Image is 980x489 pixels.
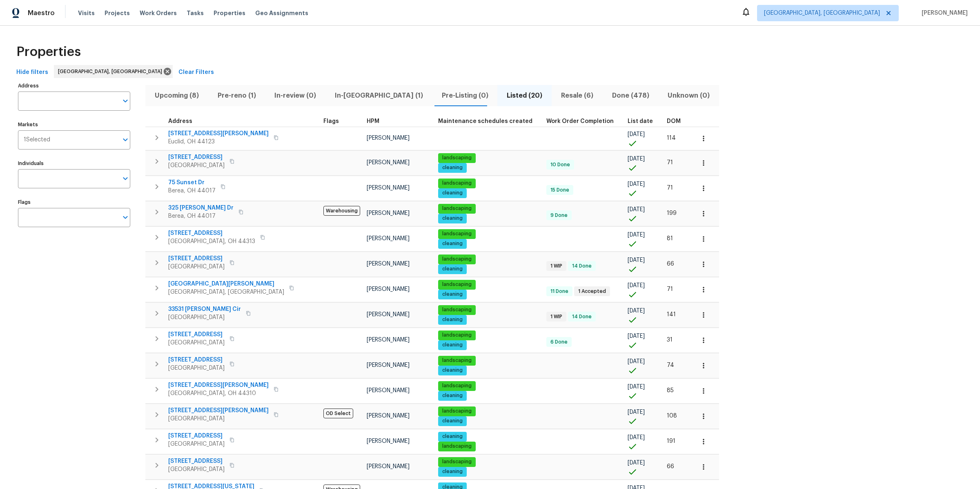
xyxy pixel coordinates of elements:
span: 15 Done [547,187,572,194]
span: 1 Selected [24,136,50,143]
span: landscaping [439,332,475,339]
span: Geo Assignments [255,9,308,17]
span: 1 WIP [547,313,566,320]
span: Tasks [187,10,204,16]
span: [STREET_ADDRESS] [168,330,225,339]
span: [GEOGRAPHIC_DATA] [168,364,225,372]
label: Address [18,83,130,88]
span: 191 [667,438,675,444]
span: cleaning [439,433,466,440]
span: cleaning [439,418,466,424]
span: [DATE] [628,384,645,390]
span: 71 [667,286,673,292]
span: [PERSON_NAME] [367,337,410,343]
span: [GEOGRAPHIC_DATA] [168,161,225,170]
span: 9 Done [547,212,571,219]
span: [GEOGRAPHIC_DATA], [GEOGRAPHIC_DATA] [764,9,880,17]
span: 141 [667,312,676,317]
span: [PERSON_NAME] [367,160,410,165]
span: Done (478) [608,90,654,101]
span: 108 [667,413,677,419]
button: Open [120,173,131,184]
span: landscaping [439,357,475,364]
span: 325 [PERSON_NAME] Dr [168,204,234,212]
span: 31 [667,337,673,343]
span: [PERSON_NAME] [367,438,410,444]
span: [DATE] [628,333,645,339]
span: [DATE] [628,181,645,187]
span: 114 [667,135,676,141]
span: Properties [214,9,245,17]
span: 10 Done [547,161,573,168]
span: [GEOGRAPHIC_DATA] [168,465,225,473]
span: cleaning [439,215,466,222]
span: [DATE] [628,308,645,314]
span: [PERSON_NAME] [367,135,410,141]
span: Maestro [28,9,55,17]
span: [PERSON_NAME] [367,210,410,216]
span: [DATE] [628,359,645,364]
label: Individuals [18,161,130,166]
span: [DATE] [628,283,645,288]
span: 71 [667,185,673,191]
span: 81 [667,236,673,241]
span: cleaning [439,240,466,247]
span: landscaping [439,443,475,450]
span: Upcoming (8) [150,90,203,101]
span: cleaning [439,291,466,298]
span: [GEOGRAPHIC_DATA] [168,440,225,448]
button: Open [120,212,131,223]
span: 199 [667,210,677,216]
span: 6 Done [547,339,571,346]
span: [PERSON_NAME] [367,362,410,368]
span: 1 WIP [547,263,566,270]
span: landscaping [439,382,475,389]
span: [PERSON_NAME] [367,312,410,317]
label: Markets [18,122,130,127]
span: List date [628,118,653,124]
span: [STREET_ADDRESS] [168,432,225,440]
span: [DATE] [628,409,645,415]
span: OD Select [323,409,353,418]
span: Properties [16,48,81,56]
span: [PERSON_NAME] [918,9,968,17]
span: Resale (6) [557,90,598,101]
span: [GEOGRAPHIC_DATA] [168,339,225,347]
span: [DATE] [628,257,645,263]
span: [DATE] [628,232,645,238]
span: [STREET_ADDRESS][PERSON_NAME] [168,406,269,415]
span: Projects [105,9,130,17]
span: 11 Done [547,288,572,295]
span: [DATE] [628,207,645,212]
span: [DATE] [628,132,645,137]
span: landscaping [439,306,475,313]
span: Pre-reno (1) [213,90,261,101]
span: [PERSON_NAME] [367,388,410,393]
span: [GEOGRAPHIC_DATA] [168,415,269,423]
button: Clear Filters [175,65,217,80]
span: [STREET_ADDRESS] [168,356,225,364]
span: 75 Sunset Dr [168,179,216,187]
span: landscaping [439,408,475,415]
span: landscaping [439,180,475,187]
span: Berea, OH 44017 [168,187,216,195]
div: [GEOGRAPHIC_DATA], [GEOGRAPHIC_DATA] [54,65,173,78]
span: 14 Done [569,263,595,270]
span: [GEOGRAPHIC_DATA] [168,263,225,271]
span: HPM [367,118,379,124]
span: 33531 [PERSON_NAME] Cir [168,305,241,313]
span: [GEOGRAPHIC_DATA], [GEOGRAPHIC_DATA] [58,67,165,76]
span: In-[GEOGRAPHIC_DATA] (1) [330,90,428,101]
span: cleaning [439,316,466,323]
span: [STREET_ADDRESS] [168,255,225,263]
span: [PERSON_NAME] [367,464,410,469]
button: Open [120,95,131,107]
span: Visits [78,9,95,17]
span: cleaning [439,266,466,272]
span: landscaping [439,205,475,212]
span: cleaning [439,164,466,171]
span: [GEOGRAPHIC_DATA], OH 44310 [168,389,269,397]
span: Pre-Listing (0) [437,90,493,101]
span: cleaning [439,392,466,399]
span: [DATE] [628,156,645,162]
